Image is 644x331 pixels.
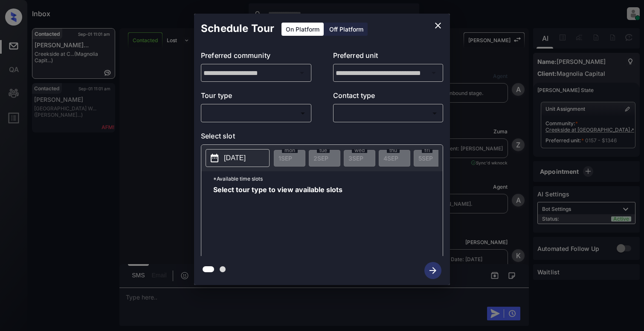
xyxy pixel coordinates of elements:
[201,131,443,144] p: Select slot
[213,171,443,186] p: *Available time slots
[206,149,270,167] button: [DATE]
[281,23,324,36] div: On Platform
[224,153,246,163] p: [DATE]
[194,14,281,43] h2: Schedule Tour
[429,17,447,34] button: close
[213,186,342,254] span: Select tour type to view available slots
[325,23,368,36] div: Off Platform
[201,90,311,104] p: Tour type
[333,90,444,104] p: Contact type
[333,50,444,64] p: Preferred unit
[201,50,311,64] p: Preferred community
